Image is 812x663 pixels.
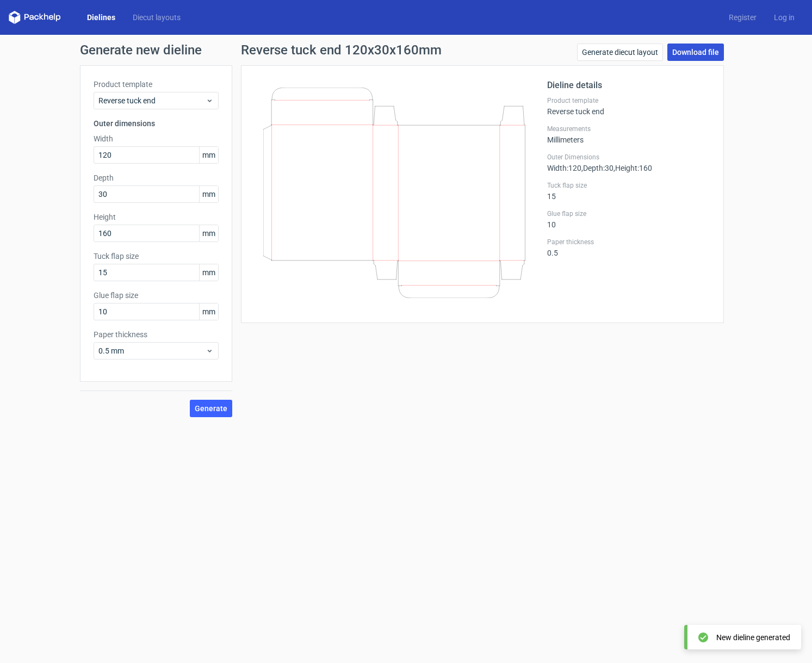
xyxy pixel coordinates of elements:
[124,12,189,23] a: Diecut layouts
[547,209,710,229] div: 10
[547,125,710,144] div: Millimeters
[80,44,733,57] h1: Generate new dieline
[94,329,219,340] label: Paper thickness
[716,632,790,643] div: New dieline generated
[667,44,724,61] a: Download file
[613,164,652,172] span: , Height : 160
[547,238,710,246] label: Paper thickness
[547,125,710,133] label: Measurements
[94,290,219,301] label: Glue flap size
[94,118,219,129] h3: Outer dimensions
[547,79,710,92] h2: Dieline details
[98,345,206,356] span: 0.5 mm
[199,225,218,241] span: mm
[241,44,442,57] h1: Reverse tuck end 120x30x160mm
[199,264,218,281] span: mm
[98,95,206,106] span: Reverse tuck end
[94,172,219,183] label: Depth
[577,44,663,61] a: Generate diecut layout
[547,181,710,201] div: 15
[547,209,710,218] label: Glue flap size
[94,79,219,90] label: Product template
[94,133,219,144] label: Width
[94,212,219,222] label: Height
[78,12,124,23] a: Dielines
[547,153,710,162] label: Outer Dimensions
[547,164,581,172] span: Width : 120
[765,12,803,23] a: Log in
[199,147,218,163] span: mm
[199,303,218,320] span: mm
[581,164,613,172] span: , Depth : 30
[190,400,232,417] button: Generate
[94,251,219,262] label: Tuck flap size
[547,181,710,190] label: Tuck flap size
[195,405,227,412] span: Generate
[199,186,218,202] span: mm
[547,238,710,257] div: 0.5
[547,96,710,116] div: Reverse tuck end
[720,12,765,23] a: Register
[547,96,710,105] label: Product template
